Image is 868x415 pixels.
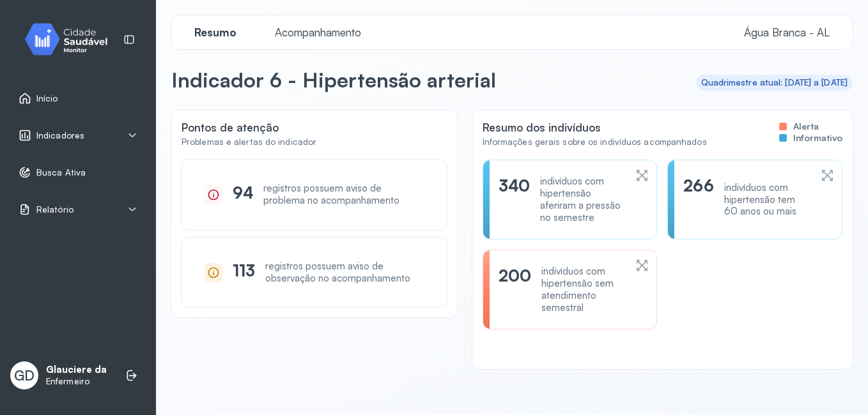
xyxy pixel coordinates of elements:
[14,367,35,384] span: GD
[182,26,249,39] a: Resumo
[540,176,625,223] div: indivíduos com hipertensão aferiram a pressão no semestre
[793,132,842,144] span: Informativo
[233,183,253,207] div: 94
[262,26,374,39] a: Acompanhamento
[19,92,137,105] a: Início
[187,26,244,39] span: Resumo
[19,166,137,179] a: Busca Ativa
[36,204,74,215] span: Relatório
[744,26,830,39] span: Água Branca - AL
[36,167,86,178] span: Busca Ativa
[233,260,255,285] div: 113
[483,121,707,134] div: Resumo dos indivíduos
[182,137,316,147] div: Problemas e alertas do indicador
[263,183,423,207] div: registros possuem aviso de problema no acompanhamento
[182,121,316,134] div: Pontos de atenção
[36,130,84,141] span: Indicadores
[483,121,842,160] div: Resumo dos indivíduos
[267,26,369,39] span: Acompanhamento
[541,266,625,313] div: indivíduos com hipertensão sem atendimento semestral
[483,137,707,147] div: Informações gerais sobre os indivíduos acompanhados
[46,364,107,376] p: Glauciere da
[265,260,423,285] div: registros possuem aviso de observação no acompanhamento
[46,376,107,387] p: Enfermeiro
[36,93,58,104] span: Início
[171,67,496,93] p: Indicador 6 - Hipertensão arterial
[683,176,713,223] div: 266
[793,121,819,132] span: Alerta
[499,266,531,313] div: 200
[499,176,530,223] div: 340
[701,77,848,88] div: Quadrimestre atual: [DATE] a [DATE]
[182,121,447,160] div: Pontos de atenção
[13,20,128,58] img: monitor.svg
[724,182,810,218] div: indivíduos com hipertensão tem 60 anos ou mais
